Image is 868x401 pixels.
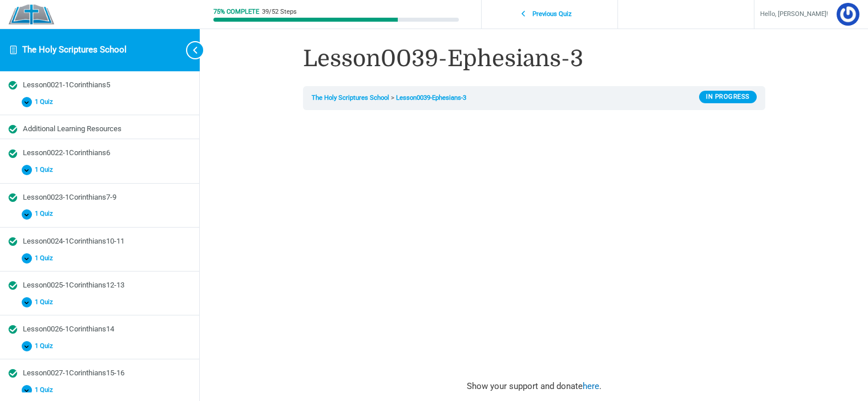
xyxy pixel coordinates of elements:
[32,254,60,262] span: 1 Quiz
[396,94,466,102] a: Lesson0039-Ephesians-3
[9,338,191,354] button: 1 Quiz
[699,91,757,103] div: In Progress
[9,325,17,334] div: Completed
[23,368,191,379] div: Lesson0027-1Corinthians15-16
[9,206,191,222] button: 1 Quiz
[23,80,191,91] div: Lesson0021-1Corinthians5
[9,382,191,398] button: 1 Quiz
[32,210,60,218] span: 1 Quiz
[303,43,765,75] h1: Lesson0039-Ephesians-3
[303,86,765,110] nav: Breadcrumbs
[312,94,389,102] a: The Holy Scriptures School
[9,162,191,179] button: 1 Quiz
[23,124,191,135] div: Additional Learning Resources
[9,81,17,90] div: Completed
[303,119,765,379] iframe: GMT20240331-192513_Recording_1600x1354 (Copy)
[9,369,17,378] div: Completed
[9,250,191,266] button: 1 Quiz
[9,149,17,158] div: Completed
[9,324,191,335] a: Completed Lesson0026-1Corinthians14
[9,294,191,310] button: 1 Quiz
[9,80,191,91] a: Completed Lesson0021-1Corinthians5
[9,193,17,202] div: Completed
[9,192,191,203] a: Completed Lesson0023-1Corinthians7-9
[760,9,828,21] span: Hello, [PERSON_NAME]!
[9,368,191,379] a: Completed Lesson0027-1Corinthians15-16
[23,236,191,247] div: Lesson0024-1Corinthians10-11
[9,148,191,159] a: Completed Lesson0022-1Corinthians6
[23,324,191,335] div: Lesson0026-1Corinthians14
[9,237,17,246] div: Completed
[32,166,60,174] span: 1 Quiz
[22,44,127,55] a: The Holy Scriptures School
[9,236,191,247] a: Completed Lesson0024-1Corinthians10-11
[9,281,17,290] div: Completed
[23,280,191,291] div: Lesson0025-1Corinthians12-13
[303,379,765,395] p: Show your support and donate .
[32,298,60,306] span: 1 Quiz
[23,192,191,203] div: Lesson0023-1Corinthians7-9
[9,125,17,133] div: Completed
[485,4,615,25] a: Previous Quiz
[262,9,297,15] div: 39/52 Steps
[23,148,191,159] div: Lesson0022-1Corinthians6
[9,124,191,135] a: Completed Additional Learning Resources
[177,29,200,71] button: Toggle sidebar navigation
[32,98,60,106] span: 1 Quiz
[32,342,60,350] span: 1 Quiz
[213,9,259,15] div: 75% Complete
[32,386,60,394] span: 1 Quiz
[526,10,579,18] span: Previous Quiz
[9,280,191,291] a: Completed Lesson0025-1Corinthians12-13
[9,94,191,110] button: 1 Quiz
[583,381,599,391] a: here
